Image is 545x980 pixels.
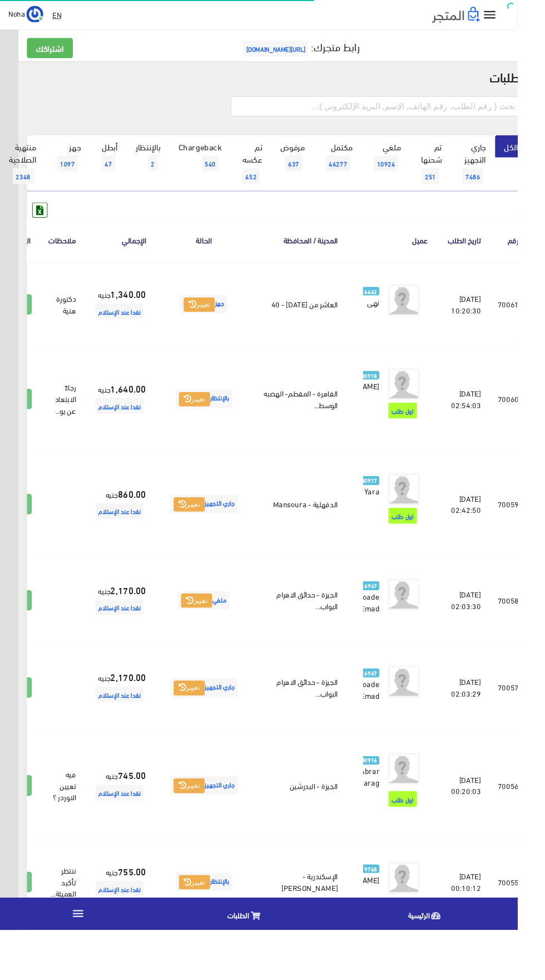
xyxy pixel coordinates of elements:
a: مكتمل46277 [331,143,381,188]
img: avatar.png [409,300,442,333]
a: الرئيسية [355,949,545,977]
span: 452 [255,177,274,194]
td: جنيه [89,476,163,586]
span: اول طلب [409,535,439,552]
a: 30916 Abrar farag [383,793,400,830]
span: 30918 [378,391,400,400]
span: جهز [190,311,239,330]
span: نهى [387,310,400,326]
strong: 1,640.00 [116,402,154,416]
span: Soade Emad [377,620,400,648]
img: avatar.png [409,793,442,827]
button: تغيير [194,313,226,329]
td: العاشر من [DATE] - 40 [267,276,365,365]
a: رابط متجرك:[URL][DOMAIN_NAME] [254,38,379,59]
img: ... [28,6,46,24]
a: جاري التجهيز7486 [475,143,522,202]
span: 2348 [13,177,36,194]
span: 540 [212,164,231,180]
span: Soade Emad [377,712,400,740]
a: مرفوض637 [286,143,331,188]
strong: 2,170.00 [116,614,154,629]
th: تاريخ الطلب [460,229,516,276]
span: نقدا عند الإستلام [101,723,151,740]
span: اول طلب [409,834,439,850]
span: نقدا عند الإستلام [101,928,151,945]
td: جنيه [89,365,163,476]
span: 30916 [378,797,400,806]
td: [DATE] 02:42:50 [460,476,516,586]
a: اشتراكك [28,40,77,61]
button: تغيير [189,413,221,429]
span: نقدا عند الإستلام [101,827,151,844]
button: تغيير [183,524,216,540]
i:  [75,955,90,970]
button: تغيير [189,922,221,938]
a: 30917 Yara [383,499,400,523]
td: القاهرة - المقطم- الهضبه الوسط... [267,365,365,476]
a: 30918 [PERSON_NAME] [383,388,400,413]
td: رجاءً الابتعاد عن يو... [42,365,89,476]
a: تم شحنها251 [432,143,475,202]
button: تغيير [183,820,216,836]
td: جنيه [89,679,163,771]
img: avatar.png [409,388,442,422]
span: نقدا عند الإستلام [101,419,151,436]
span: 2 [156,164,166,180]
span: [URL][DOMAIN_NAME] [256,43,325,60]
a: 6662 نهى [383,300,400,324]
span: جاري التجهيز [180,715,250,734]
img: avatar.png [409,702,442,735]
th: ملاحظات [42,229,89,276]
span: 251 [444,177,463,194]
td: جنيه [89,771,163,885]
td: [DATE] 02:03:30 [460,586,516,678]
a: Chargeback540 [179,143,243,188]
a: جهز1097 [48,143,95,188]
td: [DATE] 10:20:30 [460,276,516,365]
span: بالإنتظار [185,919,245,939]
span: نقدا عند الإستلام [101,320,151,336]
th: المدينة / المحافظة [267,229,365,276]
strong: 2,170.00 [116,706,154,721]
th: اﻹجمالي [89,229,163,276]
td: [DATE] 00:20:03 [460,771,516,885]
span: Noha [9,7,26,21]
a: 9768 [PERSON_NAME] [383,908,400,933]
td: [DATE] 00:10:12 [460,885,516,973]
span: 6947 [381,704,400,714]
i:  [508,8,524,24]
span: بالإنتظار [185,410,245,430]
strong: 755.00 [124,911,154,925]
span: 6947 [381,612,400,622]
td: فيه تعيين الاوردر ؟ [42,771,89,885]
span: 1097 [60,164,82,180]
button: تغيير [191,625,224,641]
span: جاري التجهيز [180,521,250,541]
span: جاري التجهيز [180,818,250,837]
td: الجيزة - حدائق الاهرام البواب... [267,586,365,678]
span: 9768 [381,911,400,920]
span: الطلبات [240,957,262,971]
a: ملغي10924 [381,143,432,188]
span: 10924 [394,164,420,180]
strong: 860.00 [124,513,154,527]
span: 46277 [343,164,369,180]
td: الإسكندرية - [PERSON_NAME] [267,885,365,973]
span: نقدا عند الإستلام [101,631,151,648]
td: الجيزة - البدرشين [267,771,365,885]
a: 6947 Soade Emad [383,610,400,646]
td: جنيه [89,586,163,678]
span: 637 [300,164,319,180]
td: [DATE] 02:54:03 [460,365,516,476]
td: جنيه [89,885,163,973]
td: جنيه [89,276,163,365]
img: . [455,7,506,24]
strong: 745.00 [124,809,154,824]
img: avatar.png [409,499,442,532]
a: EN [51,6,69,26]
span: الرئيسية [430,957,453,971]
th: عميل [365,229,460,276]
span: نقدا عند الإستلام [101,530,151,547]
span: Abrar farag [379,804,400,832]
